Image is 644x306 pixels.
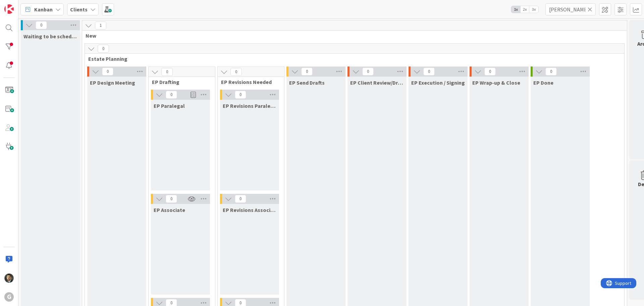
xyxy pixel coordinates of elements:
div: G [4,292,14,302]
span: EP Wrap-up & Close [472,79,520,86]
span: 0 [98,45,109,53]
b: Clients [70,6,88,13]
span: EP Paralegal [154,102,185,109]
input: Quick Filter... [545,3,596,15]
span: 0 [102,68,113,76]
span: 0 [362,68,374,76]
span: 0 [166,91,177,99]
span: 0 [301,68,313,76]
span: 1x [511,6,520,13]
span: New [86,32,619,39]
img: CG [4,273,14,283]
span: EP Revisions Paralegal [223,102,276,109]
span: EP Client Review/Draft Review Meeting [350,79,404,86]
span: 0 [161,68,173,76]
span: 2x [520,6,529,13]
span: EP Revisions Needed [221,79,276,85]
span: EP Done [533,79,553,86]
span: 0 [545,68,557,76]
span: EP Execution / Signing [411,79,465,86]
span: EP Revisions Associate [223,207,276,213]
span: 0 [235,195,246,203]
span: 0 [166,195,177,203]
img: Visit kanbanzone.com [4,4,14,14]
span: 0 [230,68,242,76]
span: Support [14,1,31,9]
span: 3x [529,6,538,13]
span: 0 [484,68,496,76]
span: 1 [95,21,106,30]
span: EP Drafting [152,79,207,85]
span: EP Send Drafts [289,79,325,86]
span: Waiting to be scheduled [23,33,77,40]
span: EP Design Meeting [90,79,135,86]
span: 0 [423,68,435,76]
span: Estate Planning [88,55,616,62]
span: 0 [36,21,47,29]
span: Kanban [34,5,53,13]
span: EP Associate [154,207,185,213]
span: 0 [235,91,246,99]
